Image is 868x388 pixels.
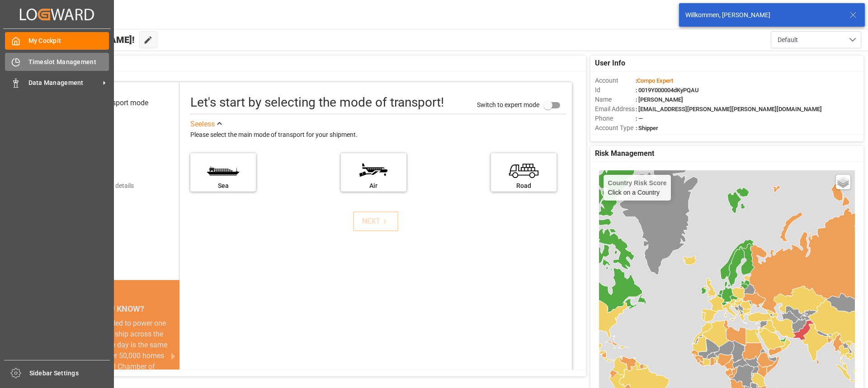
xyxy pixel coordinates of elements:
[685,10,841,20] div: Willkommen, [PERSON_NAME]
[636,125,658,131] span: : Shipper
[636,106,822,112] span: : [EMAIL_ADDRESS][PERSON_NAME][PERSON_NAME][DOMAIN_NAME]
[771,31,861,48] button: open menu
[636,87,699,93] span: : 0019Y000004dKyPQAU
[28,57,109,67] span: Timeslot Management
[345,181,402,191] div: Air
[195,181,251,191] div: Sea
[28,78,100,88] span: Data Management
[595,76,636,85] span: Account
[49,299,179,318] div: DID YOU KNOW?
[190,93,444,112] div: Let's start by selecting the mode of transport!
[595,85,636,95] span: Id
[595,114,636,123] span: Phone
[477,101,539,108] span: Switch to expert mode
[595,123,636,133] span: Account Type
[362,216,390,227] div: NEXT
[595,58,625,69] span: User Info
[637,77,673,84] span: Compo Expert
[5,53,109,70] a: Timeslot Management
[636,115,643,122] span: : —
[595,95,636,104] span: Name
[353,211,398,231] button: NEXT
[595,148,654,159] span: Risk Management
[5,32,109,50] a: My Cockpit
[836,175,850,189] a: Layers
[608,179,667,196] div: Click on a Country
[495,181,552,191] div: Road
[190,130,566,140] div: Please select the main mode of transport for your shipment.
[38,31,135,48] span: Hello [PERSON_NAME]!
[190,119,215,130] div: See less
[636,77,673,84] span: :
[29,369,110,378] span: Sidebar Settings
[608,179,667,187] h4: Country Risk Score
[595,104,636,114] span: Email Address
[60,318,169,383] div: The energy needed to power one large container ship across the ocean in a single day is the same ...
[28,36,109,46] span: My Cockpit
[636,96,683,103] span: : [PERSON_NAME]
[778,35,798,45] span: Default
